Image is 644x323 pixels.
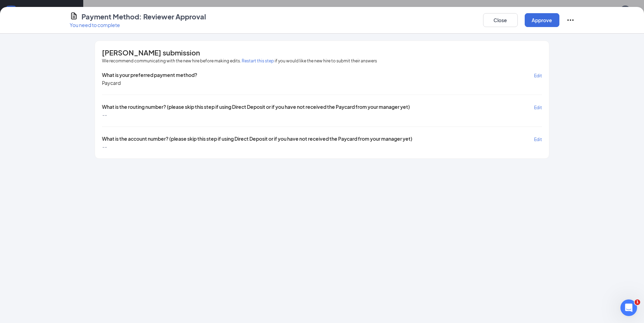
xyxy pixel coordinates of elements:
[534,135,542,143] button: Edit
[534,73,542,78] span: Edit
[102,79,121,86] span: Paycard
[102,111,107,118] span: --
[70,21,206,28] p: You need to complete
[620,299,637,316] iframe: Intercom live chat
[635,299,640,305] span: 1
[534,103,542,111] button: Edit
[102,71,197,79] span: What is your preferred payment method?
[242,58,274,64] button: Restart this step
[70,12,78,20] svg: CustomFormIcon
[102,103,410,111] span: What is the routing number? (please skip this step if using Direct Deposit or if you have not rec...
[102,58,377,64] span: We recommend communicating with the new hire before making edits. if you would like the new hire ...
[534,137,542,142] span: Edit
[534,105,542,110] span: Edit
[483,13,518,27] button: Close
[102,49,200,56] span: [PERSON_NAME] submission
[81,12,206,21] h4: Payment Method: Reviewer Approval
[102,135,412,143] span: What is the account number? (please skip this step if using Direct Deposit or if you have not rec...
[525,13,559,27] button: Approve
[102,143,107,150] span: --
[566,16,575,24] svg: Ellipses
[534,71,542,79] button: Edit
